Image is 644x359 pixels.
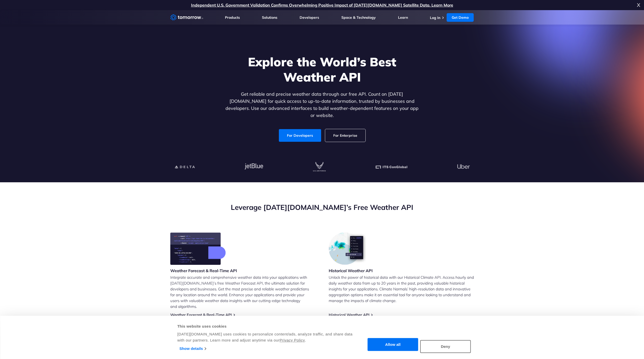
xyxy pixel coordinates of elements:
[224,54,420,85] h1: Explore the World’s Best Weather API
[225,15,240,20] a: Products
[170,268,237,273] h3: Weather Forecast & Real-Time API
[430,15,440,20] a: Log In
[447,13,474,22] a: Get Demo
[224,91,420,119] p: Get reliable and precise weather data through our free API. Count on [DATE][DOMAIN_NAME] for quic...
[329,268,373,273] h3: Historical Weather API
[170,203,474,212] h2: Leverage [DATE][DOMAIN_NAME]’s Free Weather API
[170,274,316,309] p: Integrate accurate and comprehensive weather data into your applications with [DATE][DOMAIN_NAME]...
[300,15,319,20] a: Developers
[262,15,277,20] a: Solutions
[177,331,353,343] div: [DATE][DOMAIN_NAME] uses cookies to personalize content/ads, analyze traffic, and share data with...
[329,312,369,317] a: Historical Weather API
[170,312,232,317] a: Weather Forecast & Real-Time API
[325,129,365,142] a: For Enterprise
[279,129,321,142] a: For Developers
[280,338,305,342] a: Privacy Policy
[329,274,474,304] p: Unlock the power of historical data with our Historical Climate API. Access hourly and daily weat...
[368,338,418,351] button: Allow all
[398,15,408,20] a: Learn
[420,340,471,353] button: Deny
[191,3,453,8] a: Independent U.S. Government Validation Confirms Overwhelming Positive Impact of [DATE][DOMAIN_NAM...
[170,14,203,21] a: Home link
[179,345,206,352] a: Show details
[177,323,353,329] div: This website uses cookies
[341,15,376,20] a: Space & Technology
